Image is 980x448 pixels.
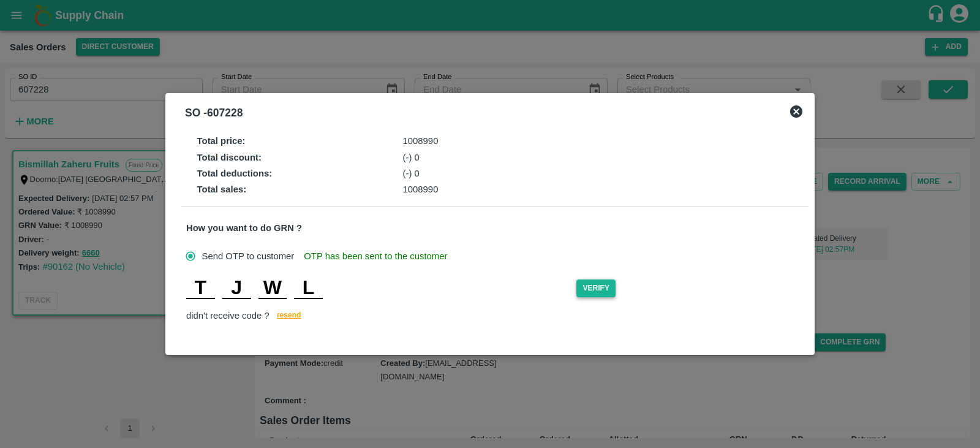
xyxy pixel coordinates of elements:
span: resend [277,309,301,322]
span: 1008990 [403,184,439,194]
strong: Total discount : [197,153,262,162]
strong: Total price : [197,136,246,146]
button: Verify [576,279,616,297]
span: (-) 0 [403,169,420,178]
span: OTP has been sent to the customer [304,249,447,263]
strong: Total sales : [197,184,247,194]
strong: How you want to do GRN ? [186,223,302,233]
div: SO - 607228 [185,104,243,121]
span: 1008990 [403,136,439,146]
span: (-) 0 [403,153,420,162]
strong: Total deductions : [197,169,273,178]
span: Send OTP to customer [202,249,295,263]
div: didn't receive code ? [186,309,804,324]
button: resend [269,309,309,324]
